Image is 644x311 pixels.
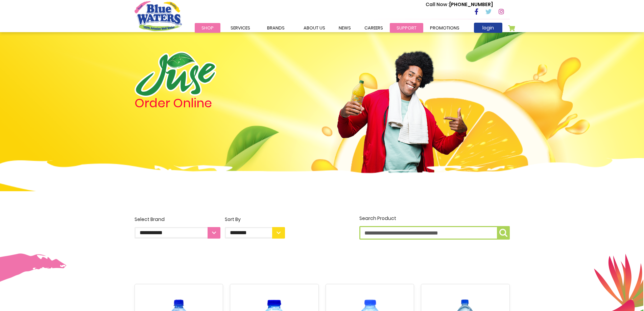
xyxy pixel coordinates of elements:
[231,25,250,31] span: Services
[135,216,220,239] label: Select Brand
[135,227,220,239] select: Select Brand
[201,25,214,31] span: Shop
[336,39,468,184] img: man.png
[497,226,510,240] button: Search Product
[225,216,285,223] div: Sort By
[359,215,510,240] label: Search Product
[426,1,493,8] p: [PHONE_NUMBER]
[267,25,285,31] span: Brands
[297,23,332,33] a: about us
[358,23,390,33] a: careers
[225,227,285,239] select: Sort By
[332,23,358,33] a: News
[474,23,502,33] a: login
[423,23,466,33] a: Promotions
[499,229,507,237] img: search-icon.png
[135,1,182,31] a: store logo
[426,1,449,8] span: Call Now :
[135,51,216,97] img: logo
[135,97,285,109] h4: Order Online
[390,23,423,33] a: support
[359,226,510,240] input: Search Product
